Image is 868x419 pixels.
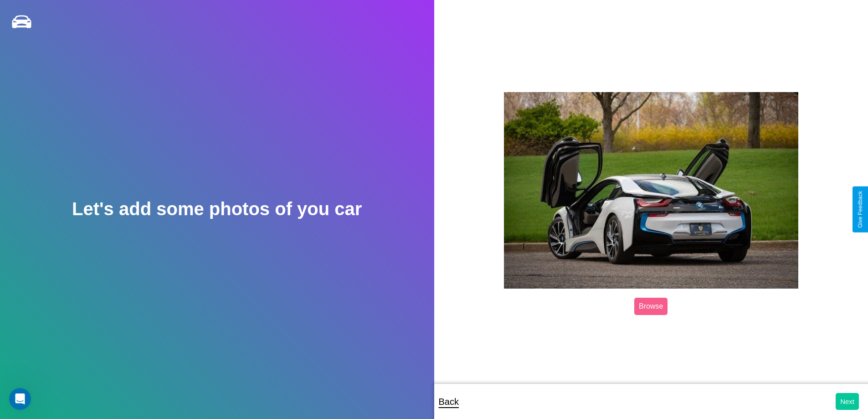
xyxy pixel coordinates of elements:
[504,92,798,289] img: posted
[9,388,31,410] iframe: Intercom live chat
[439,393,459,410] p: Back
[857,191,863,228] div: Give Feedback
[72,199,362,219] h2: Let's add some photos of you car
[634,298,668,315] label: Browse
[836,393,859,410] button: Next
